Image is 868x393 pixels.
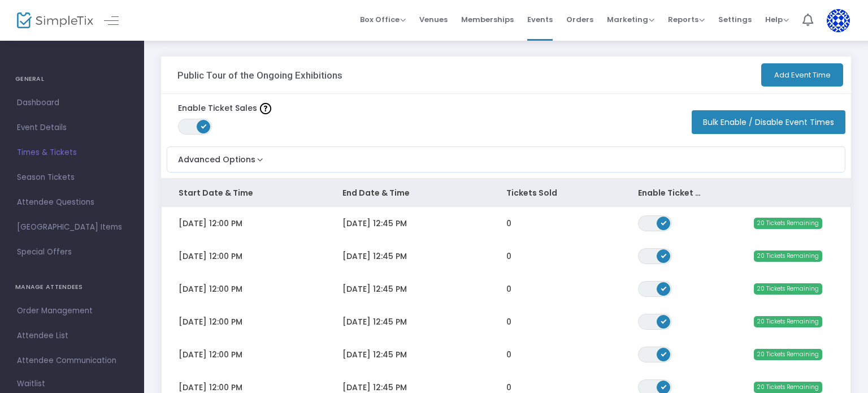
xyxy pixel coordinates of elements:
button: Bulk Enable / Disable Event Times [692,110,845,134]
span: Waitlist [17,378,45,390]
span: Marketing [607,14,654,25]
span: [DATE] 12:00 PM [179,382,242,393]
span: Help [765,14,789,25]
span: [GEOGRAPHIC_DATA] Items [17,220,127,235]
label: Enable Ticket Sales [178,102,271,114]
th: Tickets Sold [489,179,620,207]
span: Orders [566,5,593,34]
span: Order Management [17,304,127,318]
span: 20 Tickets Remaining [754,382,822,393]
span: [DATE] 12:00 PM [179,316,242,327]
h3: Public Tour of the Ongoing Exhibitions [177,70,342,81]
span: Attendee List [17,329,127,343]
span: 0 [506,251,511,262]
span: 0 [506,349,511,360]
span: Special Offers [17,245,127,260]
span: Settings [718,5,752,34]
span: 0 [506,218,511,229]
span: Season Tickets [17,170,127,185]
span: ON [661,318,666,323]
span: [DATE] 12:45 PM [342,316,407,327]
span: ON [661,219,666,225]
span: 20 Tickets Remaining [754,218,822,229]
span: ON [661,252,666,258]
span: [DATE] 12:45 PM [342,251,407,262]
span: [DATE] 12:45 PM [342,382,407,393]
span: [DATE] 12:00 PM [179,218,242,229]
span: Attendee Questions [17,195,127,210]
span: [DATE] 12:00 PM [179,251,242,262]
h4: GENERAL [15,68,129,90]
span: Event Details [17,120,127,135]
th: End Date & Time [325,179,489,207]
th: Start Date & Time [162,179,325,207]
span: Reports [668,14,705,25]
span: Box Office [360,14,406,25]
span: 0 [506,283,511,295]
span: ON [661,351,666,356]
span: [DATE] 12:45 PM [342,349,407,360]
span: 0 [506,382,511,393]
span: ON [661,285,666,291]
span: ON [661,383,666,389]
span: [DATE] 12:45 PM [342,218,407,229]
button: Advanced Options [167,147,266,166]
img: question-mark [260,103,271,114]
span: Dashboard [17,96,127,110]
span: 20 Tickets Remaining [754,283,822,295]
span: [DATE] 12:45 PM [342,283,407,295]
span: Memberships [461,5,514,34]
span: Attendee Communication [17,353,127,368]
span: Venues [419,5,448,34]
span: [DATE] 12:00 PM [179,349,242,360]
span: 20 Tickets Remaining [754,251,822,262]
span: ON [201,123,207,129]
span: Events [527,5,553,34]
span: Times & Tickets [17,145,127,160]
h4: MANAGE ATTENDEES [15,276,129,299]
span: 20 Tickets Remaining [754,349,822,360]
button: Add Event Time [761,63,843,87]
th: Enable Ticket Sales [621,179,719,207]
span: 20 Tickets Remaining [754,316,822,327]
span: [DATE] 12:00 PM [179,283,242,295]
span: 0 [506,316,511,327]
